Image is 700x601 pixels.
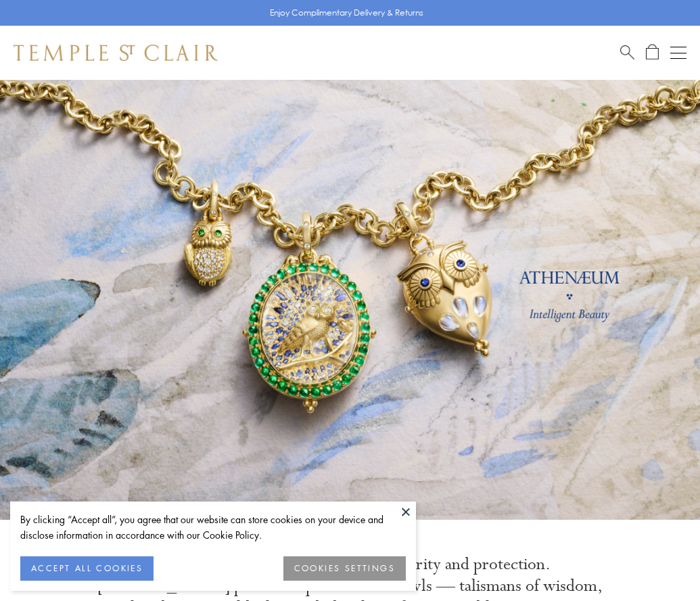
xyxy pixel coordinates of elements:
[670,45,686,61] button: Open navigation
[646,44,659,61] a: Open Shopping Bag
[20,512,406,543] div: By clicking “Accept all”, you agree that our website can store cookies on your device and disclos...
[14,45,218,61] img: Temple St. Clair
[20,556,154,581] button: ACCEPT ALL COOKIES
[620,44,634,61] a: Search
[283,556,406,581] button: COOKIES SETTINGS
[270,6,423,20] p: Enjoy Complimentary Delivery & Returns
